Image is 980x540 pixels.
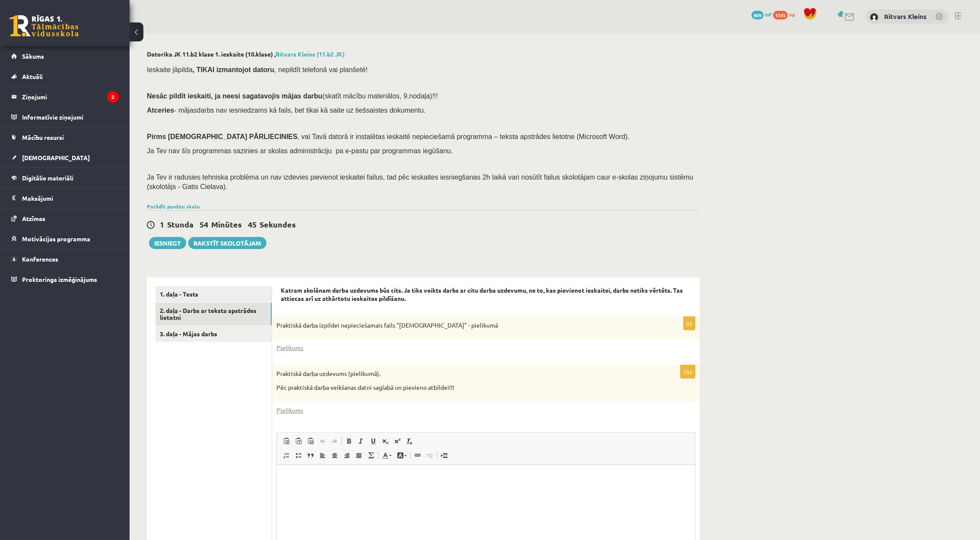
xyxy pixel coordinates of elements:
legend: Informatīvie ziņojumi [22,107,119,127]
a: Proktoringa izmēģinājums [11,269,119,289]
a: Link (Ctrl+K) [412,450,424,461]
a: Ziņojumi2 [11,87,119,107]
span: Sekundes [260,219,296,229]
a: Underline (Ctrl+U) [367,436,379,447]
a: Center [329,450,341,461]
a: 3. daļa - Mājas darbs [155,326,272,342]
span: Atzīmes [22,215,45,222]
span: Digitālie materiāli [22,174,73,182]
a: Paste from Word [304,436,317,447]
a: Rakstīt skolotājam [188,237,266,249]
a: Konferences [11,249,119,269]
a: Bold (Ctrl+B) [343,436,355,447]
a: Rīgas 1. Tālmācības vidusskola [10,15,79,37]
legend: Ziņojumi [22,87,119,107]
a: Paste as plain text (Ctrl+Shift+V) [292,436,304,447]
span: mP [765,11,772,18]
a: Align Left [317,450,329,461]
a: Pielikums [276,406,303,415]
span: 54 [200,219,208,229]
a: Digitālie materiāli [11,168,119,188]
span: Proktoringa izmēģinājums [22,275,97,283]
a: Atzīmes [11,208,119,228]
a: Insert Page Break for Printing [438,450,450,461]
span: Ja Tev nav šīs programmas sazinies ar skolas administrāciju pa e-pastu par programmas iegūšanu. [147,147,453,155]
a: Parādīt punktu skalu [147,203,200,210]
span: Motivācijas programma [22,235,90,243]
p: Praktiskā darba izpildei nepieciešamais fails "[DEMOGRAPHIC_DATA]" - pielikumā [276,321,652,330]
a: Align Right [341,450,353,461]
span: Konferences [22,255,58,263]
a: Unlink [424,450,436,461]
span: , vai Tavā datorā ir instalētas ieskaitē nepieciešamā programma – teksta apstrādes lietotne (Micr... [298,133,630,140]
span: 1545 [773,11,788,19]
span: Ieskaite jāpilda , nepildīt telefonā vai planšetē! [147,66,368,73]
span: Aktuāli [22,73,43,80]
a: 1545 xp [773,11,799,18]
p: 0p [683,316,695,330]
b: , TIKAI izmantojot datoru [193,66,274,73]
a: Math [365,450,377,461]
span: Pirms [DEMOGRAPHIC_DATA] PĀRLIECINIES [147,133,298,140]
a: Pielikums [276,343,303,352]
span: [DEMOGRAPHIC_DATA] [22,154,90,161]
a: Italic (Ctrl+I) [355,436,367,447]
span: Sākums [22,52,44,60]
button: Iesniegt [149,237,186,249]
a: Informatīvie ziņojumi [11,107,119,127]
a: Superscript [391,436,403,447]
a: Insert/Remove Bulleted List [292,450,304,461]
a: 2. daļa - Darbs ar teksta apstrādes lietotni [155,303,272,326]
a: Justify [353,450,365,461]
a: Motivācijas programma [11,229,119,249]
p: Praktiskā darba uzdevums (pielikumā). [276,369,652,378]
a: Insert/Remove Numbered List [280,450,292,461]
b: Atceries [147,107,174,114]
a: Subscript [379,436,391,447]
span: Minūtes [211,219,242,229]
a: Ritvars Kleins [884,12,926,21]
img: Ritvars Kleins [870,13,879,22]
a: Background Color [394,450,409,461]
i: 2 [107,91,119,103]
span: Stunda [167,219,193,229]
legend: Maksājumi [22,188,119,208]
a: Ritvars Kleins (11.b2 JK) [276,50,345,58]
a: 809 mP [752,11,772,18]
span: 45 [248,219,257,229]
strong: Katram skolēnam darba uzdevums būs cits. Ja tiks veikts darbs ar citu darba uzdevumu, ne to, kas ... [281,286,683,303]
a: Undo (Ctrl+Z) [317,436,329,447]
span: - mājasdarbs nav iesniedzams kā fails, bet tikai kā saite uz tiešsaistes dokumentu. [147,107,426,114]
a: Text Color [379,450,394,461]
span: 1 [160,219,164,229]
span: Ja Tev ir radusies tehniska problēma un nav izdevies pievienot ieskaitei failus, tad pēc ieskaite... [147,174,693,190]
span: Nesāc pildīt ieskaiti, ja neesi sagatavojis mājas darbu [147,92,322,100]
a: Redo (Ctrl+Y) [329,436,341,447]
span: Mācību resursi [22,133,64,141]
span: 809 [752,11,764,19]
a: Paste (Ctrl+V) [280,436,292,447]
a: Remove Format [403,436,415,447]
h2: Datorika JK 11.b2 klase 1. ieskaite (10.klase) , [147,51,700,58]
a: [DEMOGRAPHIC_DATA] [11,148,119,167]
a: Aktuāli [11,66,119,86]
p: Pēc praktiskā darba veikšanas datni saglabā un pievieno atbildei!!! [276,383,652,392]
span: (skatīt mācību materiālos, 9.nodaļa)!!! [322,92,438,100]
a: 1. daļa - Tests [155,286,272,302]
a: Block Quote [304,450,317,461]
a: Sākums [11,46,119,66]
span: xp [789,11,795,18]
a: Mācību resursi [11,127,119,147]
a: Maksājumi [11,188,119,208]
p: 28p [680,365,695,379]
